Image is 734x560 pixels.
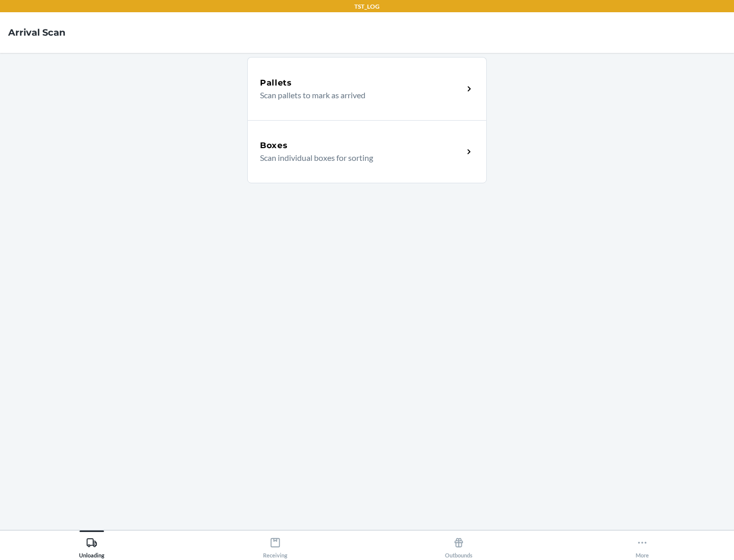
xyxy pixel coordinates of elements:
button: Receiving [183,530,367,558]
h4: Arrival Scan [8,26,65,39]
p: TST_LOG [354,2,380,11]
div: Outbounds [445,533,473,558]
div: Unloading [79,533,104,558]
p: Scan pallets to mark as arrived [260,89,455,101]
p: Scan individual boxes for sorting [260,152,455,164]
h5: Boxes [260,139,288,152]
a: BoxesScan individual boxes for sorting [247,120,487,183]
h5: Pallets [260,77,292,89]
a: PalletsScan pallets to mark as arrived [247,57,487,120]
button: More [550,530,734,558]
div: Receiving [263,533,287,558]
div: More [636,533,649,558]
button: Outbounds [367,530,550,558]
